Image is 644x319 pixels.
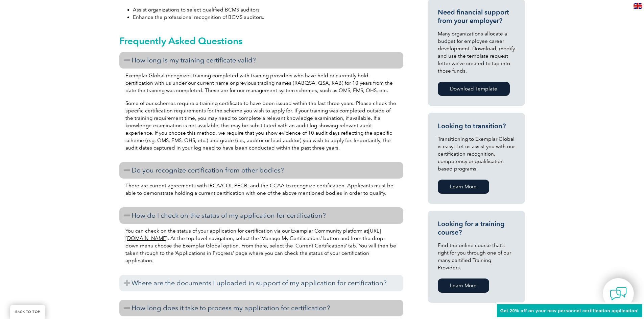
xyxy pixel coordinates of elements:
a: Download Template [438,82,510,96]
img: contact-chat.png [610,285,627,302]
p: You can check on the status of your application for certification via our Exemplar Community plat... [125,227,397,264]
p: Find the online course that’s right for you through one of our many certified Training Providers. [438,242,515,271]
a: BACK TO TOP [10,305,45,319]
h3: Need financial support from your employer? [438,8,515,25]
h3: How long does it take to process my application for certification? [119,300,403,316]
p: Some of our schemes require a training certificate to have been issued within the last three year... [125,100,397,152]
li: Assist organizations to select qualified BCMS auditors [133,6,403,14]
h3: Where are the documents I uploaded in support of my application for certification? [119,275,403,291]
h3: Do you recognize certification from other bodies? [119,162,403,179]
a: Learn More [438,278,489,293]
li: Enhance the professional recognition of BCMS auditors. [133,14,403,21]
h3: Looking to transition? [438,122,515,130]
p: Exemplar Global recognizes training completed with training providers who have held or currently ... [125,72,397,94]
h3: How do I check on the status of my application for certification? [119,207,403,224]
p: Transitioning to Exemplar Global is easy! Let us assist you with our certification recognition, c... [438,135,515,172]
h3: How long is my training certificate valid? [119,52,403,69]
span: Get 20% off on your new personnel certification application! [500,308,639,313]
p: There are current agreements with IRCA/CQI, PECB, and the CCAA to recognize certification. Applic... [125,182,397,197]
a: Learn More [438,180,489,194]
h2: Frequently Asked Questions [119,35,403,46]
h3: Looking for a training course? [438,220,515,237]
img: en [634,3,642,9]
p: Many organizations allocate a budget for employee career development. Download, modify and use th... [438,30,515,75]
